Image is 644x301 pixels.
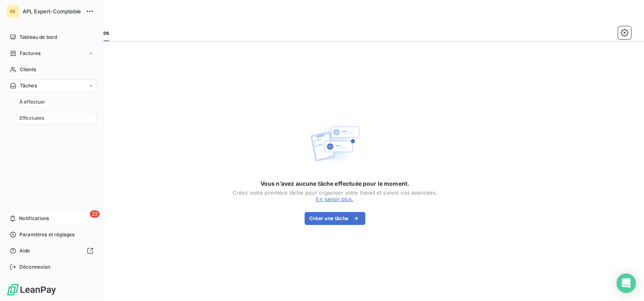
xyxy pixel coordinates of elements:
[20,50,40,57] span: Factures
[305,212,366,225] button: Créer une tâche
[19,34,57,41] span: Tableau de bord
[19,231,74,238] span: Paramètres et réglages
[316,196,354,202] a: En savoir plus.
[309,118,361,170] img: Empty state
[261,180,410,188] span: Vous n’avez aucune tâche effectuée pour le moment.
[6,283,57,296] img: Logo LeanPay
[233,189,438,196] div: Créez votre première tâche pour organiser votre travail et suivre vos avancées.
[19,247,30,254] span: Aide
[20,82,37,89] span: Tâches
[19,98,46,106] span: À effectuer
[6,5,19,18] div: AE
[20,66,36,73] span: Clients
[19,263,51,271] span: Déconnexion
[6,244,97,257] a: Aide
[616,273,636,293] div: Open Intercom Messenger
[19,114,44,122] span: Effectuées
[90,210,100,218] span: 22
[19,215,49,222] span: Notifications
[23,8,81,15] span: APL Expert-Comptable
